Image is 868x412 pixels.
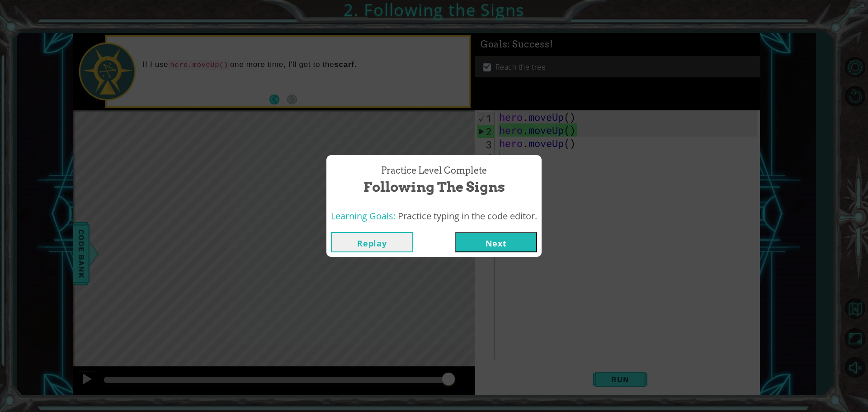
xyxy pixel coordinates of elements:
[455,232,537,252] button: Next
[331,210,396,222] span: Learning Goals:
[363,177,505,197] span: Following the Signs
[381,164,487,177] span: Practice Level Complete
[398,210,537,222] span: Practice typing in the code editor.
[331,232,413,252] button: Replay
